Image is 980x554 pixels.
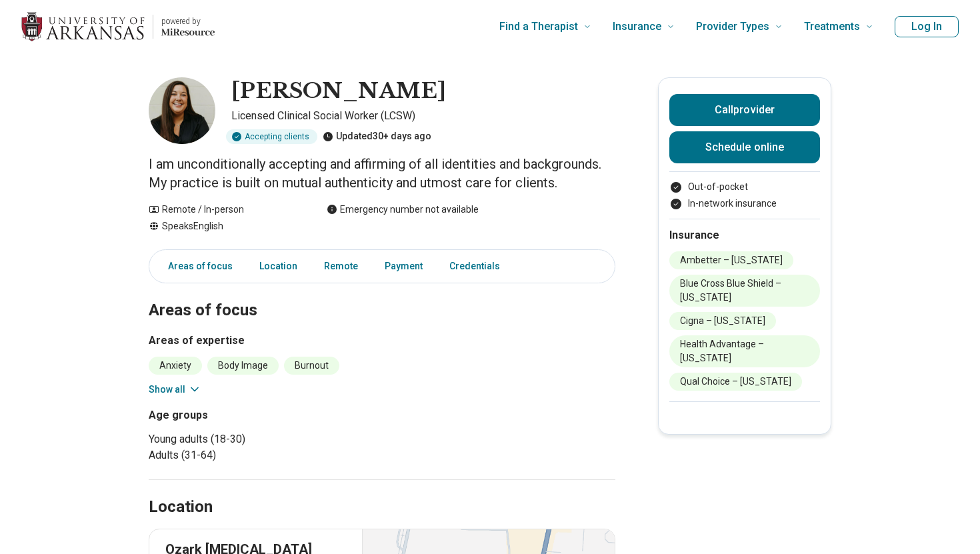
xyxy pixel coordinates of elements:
[149,357,202,375] li: Anxiety
[207,357,279,375] li: Body Image
[669,275,820,307] li: Blue Cross Blue Shield – [US_STATE]
[231,77,446,105] h1: [PERSON_NAME]
[149,407,377,423] h3: Age groups
[149,383,201,397] button: Show all
[226,129,317,144] div: Accepting clients
[669,227,820,243] h2: Insurance
[149,496,213,519] h2: Location
[149,447,377,463] li: Adults (31-64)
[696,17,769,36] span: Provider Types
[377,253,431,280] a: Payment
[161,16,215,27] p: powered by
[895,16,959,37] button: Log In
[251,253,305,280] a: Location
[669,335,820,367] li: Health Advantage – [US_STATE]
[613,17,661,36] span: Insurance
[441,253,516,280] a: Credentials
[669,373,802,391] li: Qual Choice – [US_STATE]
[669,312,776,330] li: Cigna – [US_STATE]
[149,333,615,349] h3: Areas of expertise
[669,180,820,194] li: Out-of-pocket
[669,94,820,126] button: Callprovider
[327,203,479,217] div: Emergency number not available
[316,253,366,280] a: Remote
[149,77,215,144] img: Hannah Roble, Licensed Clinical Social Worker (LCSW)
[499,17,578,36] span: Find a Therapist
[804,17,860,36] span: Treatments
[149,267,615,322] h2: Areas of focus
[669,180,820,211] ul: Payment options
[149,219,300,233] div: Speaks English
[149,431,377,447] li: Young adults (18-30)
[231,108,615,124] p: Licensed Clinical Social Worker (LCSW)
[669,251,793,269] li: Ambetter – [US_STATE]
[152,253,241,280] a: Areas of focus
[149,155,615,192] p: I am unconditionally accepting and affirming of all identities and backgrounds. My practice is bu...
[149,203,300,217] div: Remote / In-person
[21,5,215,48] a: Home page
[669,131,820,163] a: Schedule online
[284,357,339,375] li: Burnout
[323,129,431,144] div: Updated 30+ days ago
[669,197,820,211] li: In-network insurance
